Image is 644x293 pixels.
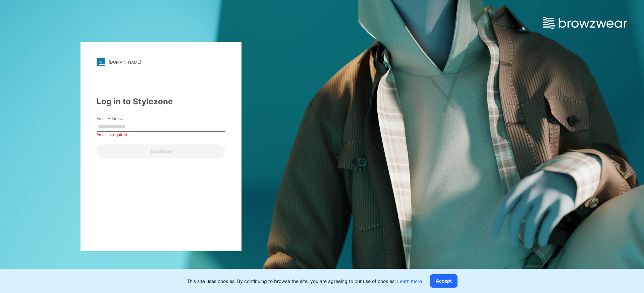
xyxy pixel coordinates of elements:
img: stylezone-logo.562084cfcfab977791bfbf7441f1a819.svg [97,58,105,66]
div: Log in to Stylezone [97,96,225,108]
img: browzwear-logo.e42bd6dac1945053ebaf764b6aa21510.svg [543,17,627,29]
a: [DOMAIN_NAME] [97,58,225,66]
p: This site uses cookies. By continuing to browse the site, you are agreeing to our use of cookies. [187,278,422,285]
a: Learn more [397,278,422,284]
button: Accept [430,274,458,288]
label: Email Address [97,116,144,122]
div: [DOMAIN_NAME] [109,60,141,65]
div: Email is required [97,132,225,138]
